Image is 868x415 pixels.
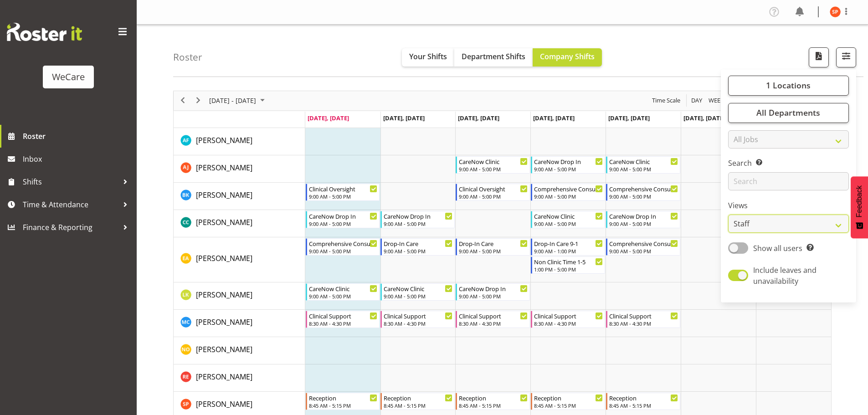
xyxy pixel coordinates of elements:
div: Reception [309,393,378,402]
div: 8:45 AM - 5:15 PM [534,402,603,409]
div: CareNow Clinic [459,157,528,166]
div: Amy Johannsen"s event - CareNow Clinic Begin From Friday, August 22, 2025 at 9:00:00 AM GMT+12:00... [606,156,680,174]
button: Timeline Week [707,95,726,106]
div: Clinical Support [459,311,528,320]
div: Brian Ko"s event - Clinical Oversight Begin From Wednesday, August 20, 2025 at 9:00:00 AM GMT+12:... [456,184,530,201]
div: CareNow Drop In [459,284,528,293]
div: 8:45 AM - 5:15 PM [384,402,452,409]
h4: Roster [173,52,202,62]
div: 8:30 AM - 4:30 PM [609,320,678,327]
div: Amy Johannsen"s event - CareNow Drop In Begin From Thursday, August 21, 2025 at 9:00:00 AM GMT+12... [531,156,605,174]
div: Clinical Support [534,311,603,320]
div: Brian Ko"s event - Comprehensive Consult Begin From Thursday, August 21, 2025 at 9:00:00 AM GMT+1... [531,184,605,201]
span: [DATE], [DATE] [458,114,499,122]
div: Samantha Poultney"s event - Reception Begin From Wednesday, August 20, 2025 at 8:45:00 AM GMT+12:... [456,393,530,410]
a: [PERSON_NAME] [196,190,252,200]
button: Time Scale [651,95,682,106]
div: Clinical Oversight [459,184,528,193]
span: Time & Attendance [23,198,118,211]
span: Shifts [23,175,118,189]
input: Search [728,172,849,190]
span: Company Shifts [540,51,595,61]
div: Charlotte Courtney"s event - CareNow Drop In Begin From Friday, August 22, 2025 at 9:00:00 AM GMT... [606,211,680,228]
td: Liandy Kritzinger resource [174,282,305,310]
div: 9:00 AM - 5:00 PM [459,292,528,300]
a: [PERSON_NAME] [196,399,252,410]
span: All Departments [756,107,820,118]
div: 9:00 AM - 5:00 PM [534,193,603,200]
button: Feedback - Show survey [851,176,868,238]
div: Non Clinic Time 1-5 [534,257,603,266]
div: Reception [384,393,452,402]
button: Filter Shifts [836,47,856,67]
a: [PERSON_NAME] [196,317,252,328]
button: Next [192,95,205,106]
span: Roster [23,129,132,143]
div: Clinical Oversight [309,184,378,193]
div: Drop-In Care 9-1 [534,239,603,248]
div: 8:30 AM - 4:30 PM [309,320,378,327]
div: 9:00 AM - 5:00 PM [459,193,528,200]
div: Comprehensive Consult [609,239,678,248]
div: Drop-In Care [384,239,452,248]
div: Mary Childs"s event - Clinical Support Begin From Monday, August 18, 2025 at 8:30:00 AM GMT+12:00... [306,311,380,328]
div: 9:00 AM - 5:00 PM [459,247,528,255]
div: Ena Advincula"s event - Non Clinic Time 1-5 Begin From Thursday, August 21, 2025 at 1:00:00 PM GM... [531,256,605,274]
button: All Departments [728,103,849,123]
div: 9:00 AM - 5:00 PM [384,220,452,227]
button: Company Shifts [533,48,602,67]
div: Ena Advincula"s event - Drop-In Care Begin From Wednesday, August 20, 2025 at 9:00:00 AM GMT+12:0... [456,238,530,256]
span: [PERSON_NAME] [196,190,252,200]
div: 9:00 AM - 5:00 PM [309,220,378,227]
div: CareNow Clinic [534,211,603,220]
div: Ena Advincula"s event - Drop-In Care 9-1 Begin From Thursday, August 21, 2025 at 9:00:00 AM GMT+1... [531,238,605,256]
span: Time Scale [651,95,681,106]
div: Drop-In Care [459,239,528,248]
span: [DATE], [DATE] [383,114,425,122]
div: 8:30 AM - 4:30 PM [459,320,528,327]
span: [PERSON_NAME] [196,399,252,409]
div: Ena Advincula"s event - Drop-In Care Begin From Tuesday, August 19, 2025 at 9:00:00 AM GMT+12:00 ... [380,238,455,256]
div: Samantha Poultney"s event - Reception Begin From Monday, August 18, 2025 at 8:45:00 AM GMT+12:00 ... [306,393,380,410]
a: [PERSON_NAME] [196,253,252,264]
span: [PERSON_NAME] [196,217,252,227]
div: Brian Ko"s event - Clinical Oversight Begin From Monday, August 18, 2025 at 9:00:00 AM GMT+12:00 ... [306,184,380,201]
button: 1 Locations [728,76,849,96]
button: Timeline Day [690,95,704,106]
div: Charlotte Courtney"s event - CareNow Drop In Begin From Tuesday, August 19, 2025 at 9:00:00 AM GM... [380,211,455,228]
td: Mary Childs resource [174,310,305,337]
div: Samantha Poultney"s event - Reception Begin From Tuesday, August 19, 2025 at 8:45:00 AM GMT+12:00... [380,393,455,410]
button: Your Shifts [402,48,454,67]
div: Charlotte Courtney"s event - CareNow Clinic Begin From Thursday, August 21, 2025 at 9:00:00 AM GM... [531,211,605,228]
div: Charlotte Courtney"s event - CareNow Drop In Begin From Monday, August 18, 2025 at 9:00:00 AM GMT... [306,211,380,228]
div: Comprehensive Consult [609,184,678,193]
div: CareNow Clinic [309,284,378,293]
div: 9:00 AM - 5:00 PM [384,292,452,300]
span: [DATE], [DATE] [683,114,725,122]
td: Natasha Ottley resource [174,337,305,364]
div: previous period [175,91,190,110]
span: Your Shifts [409,51,447,61]
div: Clinical Support [309,311,378,320]
div: 8:45 AM - 5:15 PM [609,402,678,409]
a: [PERSON_NAME] [196,289,252,300]
div: 9:00 AM - 5:00 PM [309,292,378,300]
a: [PERSON_NAME] [196,371,252,382]
div: CareNow Drop In [534,157,603,166]
span: Feedback [855,185,863,217]
a: [PERSON_NAME] [196,344,252,355]
div: CareNow Drop In [384,211,452,220]
div: 8:45 AM - 5:15 PM [459,402,528,409]
td: Ena Advincula resource [174,237,305,282]
div: Samantha Poultney"s event - Reception Begin From Friday, August 22, 2025 at 8:45:00 AM GMT+12:00 ... [606,393,680,410]
div: Mary Childs"s event - Clinical Support Begin From Tuesday, August 19, 2025 at 8:30:00 AM GMT+12:0... [380,311,455,328]
img: Rosterit website logo [7,23,82,41]
div: Mary Childs"s event - Clinical Support Begin From Friday, August 22, 2025 at 8:30:00 AM GMT+12:00... [606,311,680,328]
div: next period [190,91,206,110]
button: Department Shifts [454,48,533,67]
a: [PERSON_NAME] [196,135,252,146]
a: [PERSON_NAME] [196,162,252,173]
